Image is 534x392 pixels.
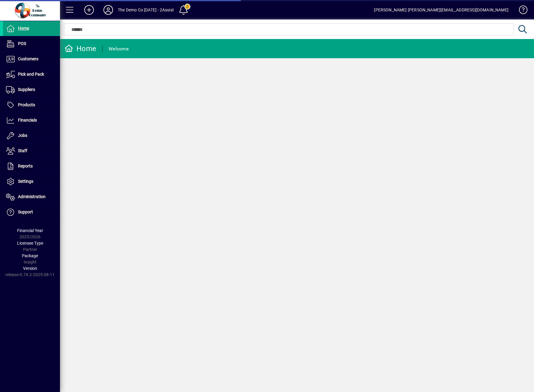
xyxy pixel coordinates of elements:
[18,102,35,107] span: Products
[18,41,26,46] span: POS
[3,159,60,174] a: Reports
[99,5,118,15] button: Profile
[3,128,60,143] a: Jobs
[3,36,60,51] a: POS
[18,164,33,168] span: Reports
[18,87,35,92] span: Suppliers
[64,44,96,53] div: Home
[109,44,129,54] div: Welcome
[18,179,33,184] span: Settings
[3,52,60,67] a: Customers
[3,82,60,97] a: Suppliers
[3,67,60,82] a: Pick and Pack
[3,189,60,204] a: Administration
[3,143,60,158] a: Staff
[18,133,27,138] span: Jobs
[18,72,44,77] span: Pick and Pack
[18,56,38,61] span: Customers
[18,210,33,214] span: Support
[3,174,60,189] a: Settings
[79,5,99,15] button: Add
[515,1,527,21] a: Knowledge Base
[18,194,46,199] span: Administration
[3,98,60,113] a: Products
[374,5,509,15] div: [PERSON_NAME] [PERSON_NAME][EMAIL_ADDRESS][DOMAIN_NAME]
[3,205,60,220] a: Support
[23,266,37,271] span: Version
[3,113,60,128] a: Financials
[17,228,43,233] span: Financial Year
[22,253,38,258] span: Package
[18,26,29,31] span: Home
[17,241,43,246] span: Licensee Type
[18,118,37,122] span: Financials
[18,148,27,153] span: Staff
[118,5,174,15] div: The Demo Co [DATE] - 2Assist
